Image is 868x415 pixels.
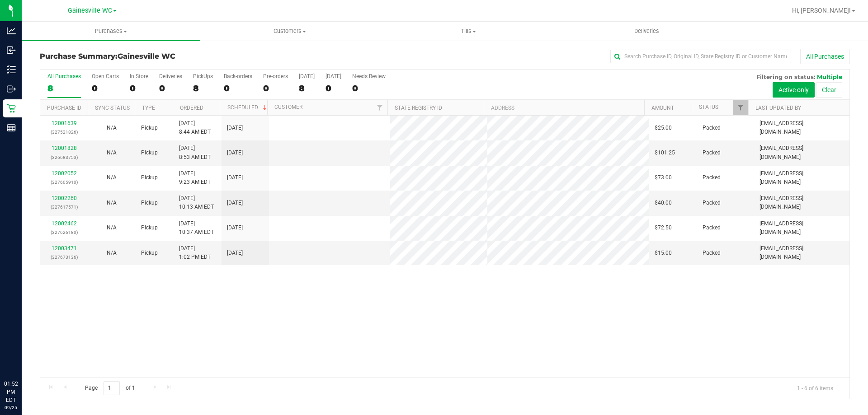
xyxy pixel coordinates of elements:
iframe: Resource center [9,343,36,370]
p: (327626180) [46,228,82,237]
div: Needs Review [352,73,386,79]
span: Deliveries [622,27,671,35]
div: Deliveries [159,73,182,79]
a: Amount [651,105,674,111]
inline-svg: Analytics [7,26,16,35]
span: [DATE] [227,149,243,157]
span: Not Applicable [107,224,117,231]
span: [DATE] [227,199,243,207]
a: Customers [200,22,379,41]
div: 8 [193,83,213,93]
span: Packed [703,149,721,157]
a: Type [142,105,155,111]
span: Pickup [141,224,158,232]
a: Ordered [180,105,203,111]
th: Address [484,100,644,116]
a: 12002260 [52,195,77,201]
input: Search Purchase ID, Original ID, State Registry ID or Customer Name... [610,50,791,63]
span: Gainesville WC [68,7,112,14]
p: (327673136) [46,253,82,261]
span: [DATE] 10:13 AM EDT [179,194,214,211]
span: $40.00 [655,199,672,207]
inline-svg: Reports [7,123,16,132]
button: N/A [107,224,117,232]
span: Gainesville WC [118,52,175,61]
span: Packed [703,224,721,232]
button: N/A [107,149,117,157]
span: Pickup [141,149,158,157]
div: [DATE] [325,73,341,79]
a: Purchases [22,22,200,41]
input: 1 [104,381,120,395]
span: Page of 1 [77,381,142,395]
a: Last Updated By [755,105,801,111]
div: Open Carts [92,73,119,79]
span: [EMAIL_ADDRESS][DOMAIN_NAME] [759,194,844,211]
span: Pickup [141,249,158,257]
a: Filter [733,100,748,115]
span: [DATE] 8:53 AM EDT [179,144,211,161]
div: In Store [130,73,148,79]
div: Pre-orders [263,73,288,79]
span: [EMAIL_ADDRESS][DOMAIN_NAME] [759,244,844,261]
inline-svg: Inbound [7,46,16,55]
a: 12003471 [52,245,77,252]
span: Pickup [141,199,158,207]
span: [DATE] [227,173,243,182]
div: 8 [299,83,315,93]
span: [EMAIL_ADDRESS][DOMAIN_NAME] [759,119,844,136]
a: 12001639 [52,120,77,126]
a: Deliveries [557,22,736,41]
span: Filtering on status: [756,73,815,80]
p: 01:52 PM EDT [4,380,18,404]
span: [DATE] 10:37 AM EDT [179,219,214,237]
span: [DATE] [227,249,243,257]
inline-svg: Outbound [7,84,16,93]
inline-svg: Retail [7,104,16,113]
span: Packed [703,173,721,182]
p: (327617571) [46,203,82,211]
button: N/A [107,124,117,132]
span: [EMAIL_ADDRESS][DOMAIN_NAME] [759,144,844,161]
a: Purchase ID [47,105,81,111]
a: 12002462 [52,220,77,227]
a: Status [699,104,718,110]
div: [DATE] [299,73,315,79]
span: [DATE] [227,224,243,232]
button: Clear [816,82,842,98]
div: 0 [130,83,148,93]
span: [DATE] [227,124,243,132]
h3: Purchase Summary: [40,52,310,61]
span: Purchases [22,27,200,35]
span: Not Applicable [107,125,117,131]
p: (327605910) [46,178,82,187]
span: Hi, [PERSON_NAME]! [792,7,851,14]
p: (326683753) [46,153,82,162]
div: 8 [47,83,81,93]
div: Back-orders [224,73,252,79]
div: 0 [159,83,182,93]
div: 0 [352,83,386,93]
span: Not Applicable [107,200,117,206]
p: 09/25 [4,404,18,411]
span: Pickup [141,173,158,182]
inline-svg: Inventory [7,65,16,74]
a: Scheduled [227,104,269,111]
span: Tills [379,27,557,35]
span: Not Applicable [107,250,117,256]
div: All Purchases [47,73,81,79]
div: 0 [263,83,288,93]
a: State Registry ID [395,105,442,111]
div: 0 [224,83,252,93]
a: Filter [373,100,387,115]
span: Multiple [817,73,842,80]
div: PickUps [193,73,213,79]
button: Active only [773,82,815,98]
span: Packed [703,124,721,132]
span: $72.50 [655,224,672,232]
span: $73.00 [655,173,672,182]
span: 1 - 6 of 6 items [790,381,840,395]
span: Not Applicable [107,174,117,181]
button: All Purchases [800,49,850,64]
button: N/A [107,249,117,257]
